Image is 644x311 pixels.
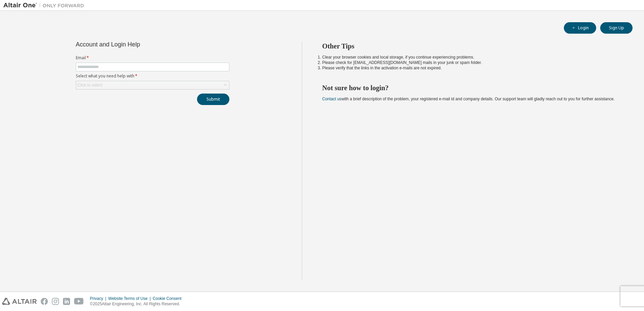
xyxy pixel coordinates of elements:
span: with a brief description of the problem, your registered e-mail id and company details. Our suppo... [322,97,615,101]
li: Clear your browser cookies and local storage, if you continue experiencing problems. [322,55,621,60]
img: youtube.svg [74,298,84,305]
div: Cookie Consent [153,296,185,301]
label: Email [76,55,229,61]
label: Select what you need help with [76,73,229,79]
img: linkedin.svg [63,298,70,305]
button: Sign Up [600,22,633,34]
p: © 2025 Altair Engineering, Inc. All Rights Reserved. [90,301,186,307]
img: facebook.svg [41,298,48,305]
button: Submit [197,94,229,105]
img: altair_logo.svg [2,298,37,305]
img: instagram.svg [52,298,59,305]
div: Click to select [77,82,102,88]
h2: Other Tips [322,42,621,50]
img: Altair One [3,2,88,9]
div: Website Terms of Use [108,296,153,301]
li: Please verify that the links in the activation e-mails are not expired. [322,65,621,71]
li: Please check for [EMAIL_ADDRESS][DOMAIN_NAME] mails in your junk or spam folder. [322,60,621,65]
h2: Not sure how to login? [322,83,621,92]
a: Contact us [322,97,342,101]
div: Click to select [76,81,229,89]
div: Privacy [90,296,108,301]
button: Login [564,22,596,34]
div: Account and Login Help [76,42,199,47]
